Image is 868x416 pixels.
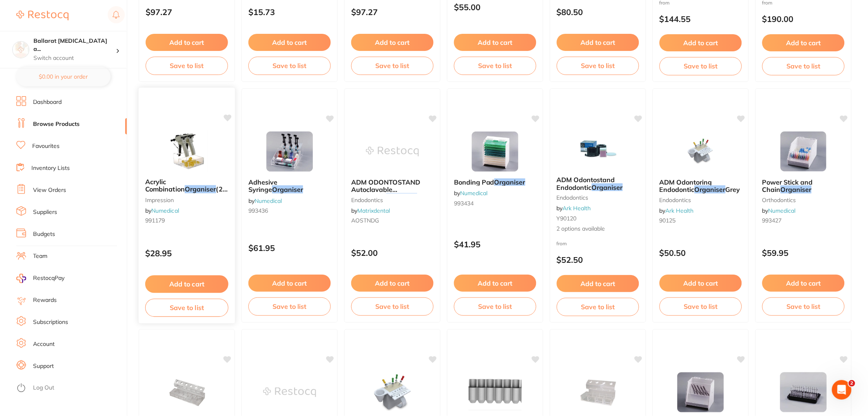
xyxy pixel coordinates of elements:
[557,176,615,191] span: ADM Odontostand Endodontic
[660,217,676,224] span: 90125
[592,183,623,191] em: Organiser
[351,178,420,201] span: ADM ODONTOSTAND Autoclavable Endodontic
[16,274,64,283] a: RestocqPay
[660,178,712,194] span: ADM Odontoring Endodontic
[454,200,474,207] span: 993434
[151,207,179,214] a: Numedical
[248,243,331,253] p: $61.95
[762,14,845,24] p: $190.00
[557,57,639,75] button: Save to list
[454,240,536,249] p: $41.95
[660,34,742,51] button: Add to cart
[351,7,434,17] p: $97.27
[31,164,70,172] a: Inventory Lists
[33,120,80,128] a: Browse Products
[33,98,62,106] a: Dashboard
[762,197,845,203] small: orthodontics
[185,185,216,194] em: Organiser
[248,178,331,194] b: Adhesive Syringe Organiser
[557,34,639,51] button: Add to cart
[666,207,694,214] a: Ark Health
[557,7,639,17] p: $80.50
[557,275,639,292] button: Add to cart
[454,34,536,51] button: Add to cart
[454,178,536,186] b: Bonding Pad Organiser
[674,372,727,413] img: Covered Plier Organiser
[248,7,331,17] p: $15.73
[454,57,536,75] button: Save to list
[145,196,228,203] small: impression
[469,372,522,413] img: Syringe Organiser
[33,318,68,326] a: Subscriptions
[557,205,591,212] span: by
[454,2,536,12] p: $55.00
[145,178,185,194] span: Acrylic Combination
[33,296,57,304] a: Rewards
[16,67,111,86] button: $0.00 in your order
[145,178,228,193] b: Acrylic Combination Organiser (2-Gun Holder)
[660,248,742,258] p: $50.50
[33,384,54,392] a: Log Out
[726,185,740,194] span: Grey
[762,248,845,258] p: $59.95
[146,34,228,51] button: Add to cart
[849,380,855,387] span: 2
[660,275,742,292] button: Add to cart
[33,230,55,238] a: Budgets
[33,54,116,62] p: Switch account
[13,42,29,58] img: Ballarat Wisdom Tooth and Implant Centre
[351,217,379,224] span: AOSTNDG
[351,178,434,194] b: ADM ODONTOSTAND Autoclavable Endodontic Organiser Gold
[16,382,124,395] button: Log Out
[762,178,813,194] span: Power Stick and Chain
[145,275,228,293] button: Add to cart
[557,240,567,247] span: from
[146,57,228,75] button: Save to list
[557,225,639,233] span: 2 options available
[16,6,69,25] a: Restocq Logo
[272,185,303,194] em: Organiser
[762,57,845,75] button: Save to list
[33,362,54,370] a: Support
[469,131,522,172] img: Bonding Pad Organiser
[146,7,228,17] p: $97.27
[366,372,419,413] img: ADM Odontoring Endo Organiser
[351,207,390,214] span: by
[777,131,830,172] img: Power Stick and Chain Organiser
[695,185,726,194] em: Organiser
[660,197,742,203] small: endodontics
[263,131,316,172] img: Adhesive Syringe Organiser
[454,178,494,186] span: Bonding Pad
[557,176,639,191] b: ADM Odontostand Endodontic Organiser
[351,34,434,51] button: Add to cart
[248,178,277,194] span: Adhesive Syringe
[255,197,282,205] a: Numedical
[160,372,213,413] img: Acrylic Combination Organiser (6-Gun Holder)
[660,178,742,194] b: ADM Odontoring Endodontic Organiser Grey
[762,178,845,194] b: Power Stick and Chain Organiser
[33,37,116,53] h4: Ballarat Wisdom Tooth and Implant Centre
[454,275,536,292] button: Add to cart
[16,11,69,20] img: Restocq Logo
[351,57,434,75] button: Save to list
[33,208,57,216] a: Suppliers
[351,275,434,292] button: Add to cart
[33,274,64,282] span: RestocqPay
[454,189,487,197] span: by
[781,185,812,194] em: Organiser
[762,297,845,315] button: Save to list
[660,207,694,214] span: by
[248,297,331,315] button: Save to list
[351,297,434,315] button: Save to list
[248,275,331,292] button: Add to cart
[762,275,845,292] button: Add to cart
[557,194,639,201] small: endodontics
[351,248,434,258] p: $52.00
[571,129,624,169] img: ADM Odontostand Endodontic Organiser
[417,193,432,201] span: Gold
[762,34,845,51] button: Add to cart
[454,297,536,315] button: Save to list
[160,130,213,172] img: Acrylic Combination Organiser (2-Gun Holder)
[571,372,624,413] img: Acrylic Combination Organiser (4-Gun Holder)
[351,197,434,203] small: endodontics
